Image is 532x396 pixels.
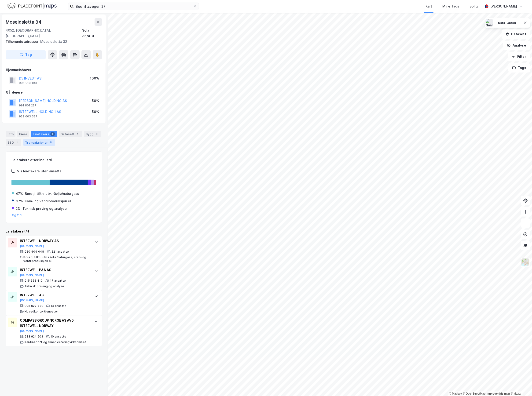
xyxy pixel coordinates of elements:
[92,109,99,115] div: 50%
[487,392,510,395] a: Improve this map
[6,90,102,95] div: Gårdeiere
[470,4,478,9] div: Bolig
[51,250,69,254] div: 321 ansatte
[82,28,102,39] div: Sola, 35/410
[20,292,90,298] div: INTERWELL AS
[503,41,530,50] button: Analyse
[16,198,23,204] div: 47%
[20,273,44,277] button: [DOMAIN_NAME]
[6,39,98,44] div: Moseidsletta 32
[25,250,44,254] div: 980 404 048
[23,139,55,146] div: Transaksjoner
[498,21,516,25] div: Nord-Jæren
[17,131,29,137] div: Eiere
[508,63,530,73] button: Tags
[6,40,40,44] span: Tilhørende adresser:
[17,168,62,174] div: Vis leietakere uten ansatte
[51,304,66,308] div: 13 ansatte
[49,140,53,145] div: 5
[463,392,486,395] a: OpenStreetMap
[6,28,82,39] div: 4052, [GEOGRAPHIC_DATA], [GEOGRAPHIC_DATA]
[15,140,19,145] div: 1
[20,329,44,333] button: [DOMAIN_NAME]
[25,279,43,283] div: 915 558 410
[521,258,530,267] img: Z
[11,157,96,163] div: Leietakere etter industri
[16,191,23,196] div: 47%
[509,374,532,396] iframe: Chat Widget
[19,81,37,85] div: 996 913 198
[20,298,44,302] button: [DOMAIN_NAME]
[20,244,44,248] button: [DOMAIN_NAME]
[31,131,57,137] div: Leietakere
[25,198,72,204] div: Kran- og ventilproduksjon el.
[490,4,517,9] div: [PERSON_NAME]
[6,139,21,146] div: ESG
[6,131,15,137] div: Info
[59,131,82,137] div: Datasett
[22,206,67,211] div: Teknisk prøving og analyse
[25,191,79,196] div: Boretj. tilkn. utv. råolje/naturgass
[19,104,36,107] div: 991 801 227
[502,29,530,39] button: Datasett
[25,304,43,308] div: 995 927 470
[92,98,99,104] div: 50%
[7,2,57,10] img: logo.f888ab2527a4732fd821a326f86c7f29.svg
[509,374,532,396] div: Kontrollprogram for chat
[25,335,43,338] div: 933 924 203
[84,131,101,137] div: Bygg
[20,318,90,329] div: COMPASS GROUP NORGE AS AVD INTERWELL NORWAY
[90,76,99,81] div: 100%
[16,206,21,211] div: 2%
[74,3,193,10] input: Søk på adresse, matrikkel, gårdeiere, leietakere eller personer
[508,52,530,61] button: Filter
[442,4,459,9] div: Mine Tags
[20,238,90,244] div: INTERWELL NORWAY AS
[20,267,90,273] div: INTERWELL P&A AS
[12,213,22,217] button: Og 2 til
[25,284,64,288] div: Teknisk prøving og analyse
[25,340,86,344] div: Kantinedrift og annen cateringvirksomhet
[50,279,66,283] div: 17 ansatte
[51,335,66,338] div: 10 ansatte
[495,19,519,27] button: Nord-Jæren
[19,115,37,118] div: 928 003 337
[426,4,432,9] div: Kart
[449,392,462,395] a: Mapbox
[6,67,102,73] div: Hjemmelshaver
[486,19,493,27] img: Nord-Jæren
[6,50,46,59] button: Tag
[25,310,58,313] div: Hovedkontortjenester
[75,132,80,136] div: 1
[6,18,42,26] div: Moseidsletta 34
[23,255,90,263] div: Boretj. tilkn. utv. råolje/naturgass, Kran- og ventilproduksjon el.
[6,229,102,234] div: Leietakere (4)
[95,132,99,136] div: 3
[50,132,55,136] div: 4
